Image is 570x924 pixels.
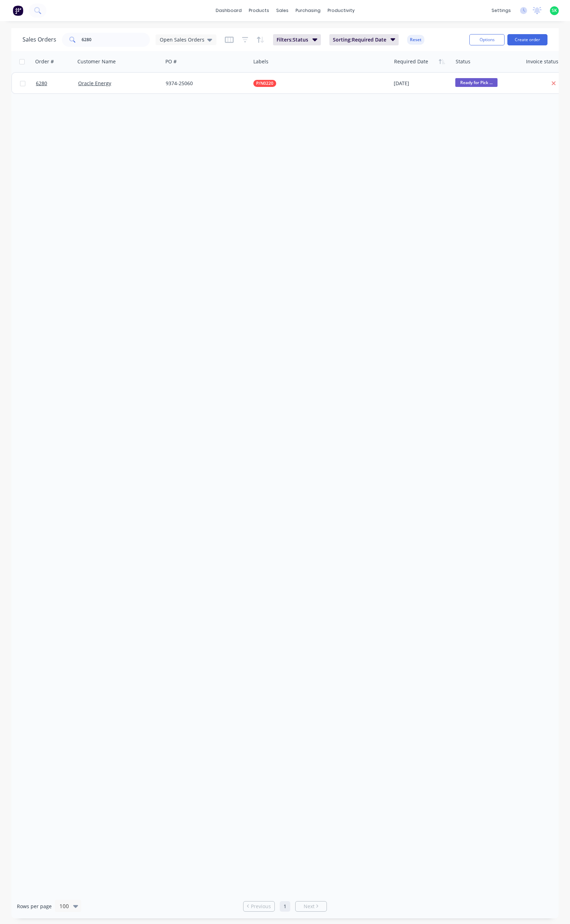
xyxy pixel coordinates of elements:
div: 9374-25060 [166,80,244,87]
button: Reset [407,35,424,45]
span: Rows per page [17,903,52,910]
a: 6280 [36,73,78,94]
div: sales [273,5,292,16]
a: dashboard [212,5,245,16]
span: Filters: Status [277,36,308,43]
div: Required Date [394,58,428,65]
button: Filters:Status [273,34,321,45]
div: Invoice status [526,58,558,65]
span: P/N0220 [256,80,273,87]
div: purchasing [292,5,324,16]
a: Page 1 is your current page [280,901,290,912]
ul: Pagination [240,901,330,912]
div: products [245,5,273,16]
div: [DATE] [394,80,450,87]
div: Customer Name [77,58,116,65]
span: Next [304,903,315,910]
a: Next page [296,903,327,910]
span: Previous [251,903,271,910]
div: Order # [35,58,54,65]
button: Sorting:Required Date [329,34,399,45]
span: SK [552,7,557,14]
button: Create order [507,34,547,45]
a: Oracle Energy [78,80,111,87]
span: Ready for Pick ... [455,78,498,87]
div: PO # [165,58,177,65]
img: Factory [13,5,23,16]
span: 6280 [36,80,47,87]
input: Search... [82,33,150,47]
h1: Sales Orders [23,36,56,43]
div: Labels [253,58,268,65]
button: P/N0220 [253,80,276,87]
a: Previous page [243,903,274,910]
div: Status [456,58,470,65]
span: Open Sales Orders [160,36,204,43]
div: productivity [324,5,358,16]
span: Sorting: Required Date [333,36,386,43]
div: settings [488,5,514,16]
button: Options [469,34,505,45]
